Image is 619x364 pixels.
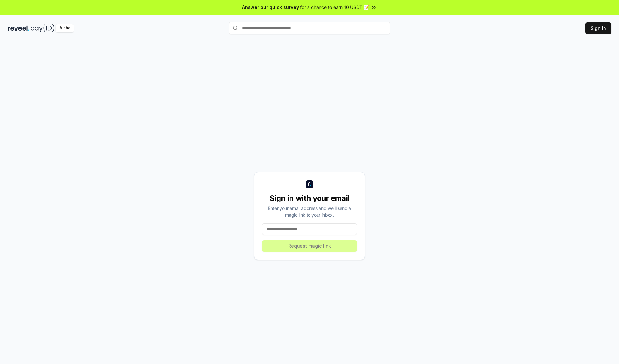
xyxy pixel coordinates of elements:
span: Answer our quick survey [242,4,299,11]
div: Alpha [56,24,74,32]
button: Sign In [585,22,611,34]
div: Sign in with your email [262,193,357,203]
img: reveel_dark [8,24,29,32]
span: for a chance to earn 10 USDT 📝 [300,4,369,11]
img: logo_small [306,180,313,188]
div: Enter your email address and we’ll send a magic link to your inbox. [262,205,357,218]
img: pay_id [31,24,54,32]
